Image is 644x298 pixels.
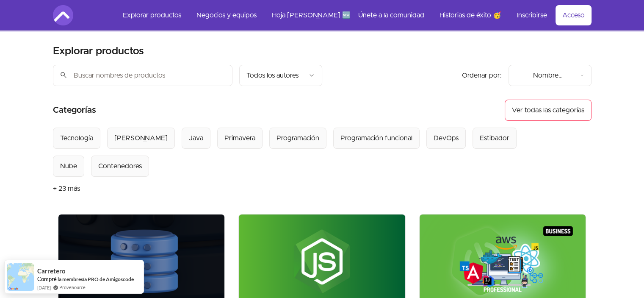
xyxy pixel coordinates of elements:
font: Estibador [480,135,509,142]
font: Categorías [53,106,96,114]
font: Ver todas las categorías [512,107,584,114]
font: Historias de éxito 🥳 [439,12,501,19]
font: Negocios y equipos [196,12,257,19]
font: Únete a la comunidad [358,12,424,19]
nav: Principal [116,5,591,25]
a: la membresía PRO de Amigoscode [58,276,134,282]
a: Historias de éxito 🥳 [433,5,508,25]
img: Logotipo de Amigoscode [53,5,73,25]
font: [DATE] [37,285,51,290]
font: Hoja [PERSON_NAME] 🆕 [272,12,351,19]
font: Nube [60,163,77,170]
font: Primavera [224,135,255,142]
font: DevOps [434,135,459,142]
button: Opciones de clasificación de productos [509,65,591,86]
font: [PERSON_NAME] [114,135,168,142]
a: Negocios y equipos [190,5,263,25]
span: search [60,69,67,81]
a: Acceso [556,5,591,25]
img: Imagen de notificación de prueba social de Provesource [7,263,34,291]
font: Tecnología [60,135,93,142]
font: + 23 más [53,185,80,192]
font: Ordenar por: [462,72,502,79]
a: Hoja [PERSON_NAME] 🆕 [265,5,350,25]
font: Explorar productos [123,12,181,19]
font: Java [189,135,203,142]
font: Contenedores [98,163,142,170]
button: Filtrar por autor [239,65,322,86]
input: Buscar nombres de productos [53,65,232,86]
font: Acceso [562,12,585,19]
a: ProveSource [59,284,86,291]
a: Únete a la comunidad [351,5,431,25]
font: Programación [276,135,319,142]
a: Inscribirse [510,5,554,25]
a: Explorar productos [116,5,188,25]
font: Inscribirse [517,12,547,19]
button: + 23 más [53,177,80,201]
font: Carretero [37,267,66,275]
button: Ver todas las categorías [505,100,591,121]
font: Explorar productos [53,46,144,56]
font: Compré [37,276,57,282]
font: Programación funcional [340,135,412,142]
